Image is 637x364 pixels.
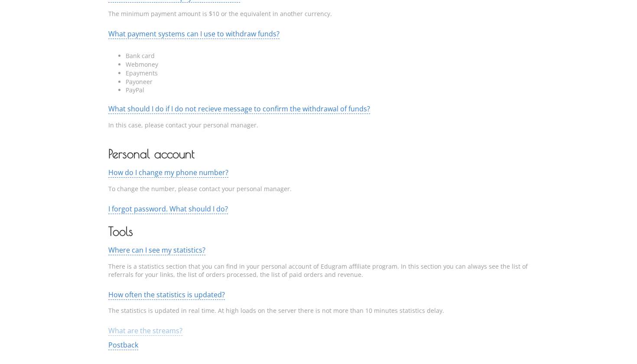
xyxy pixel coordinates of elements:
button: What are the streams? [108,327,182,335]
button: What should I do if I do not recieve message to confirm the withdrawal of funds? [108,105,370,113]
span: What payment systems can I use to withdraw funds? [108,29,279,39]
button: How often the statistics is updated? [108,291,225,299]
span: I forgot password. What should I do? [108,204,228,214]
li: Webmoney [126,60,529,69]
button: How do I change my phone number? [108,169,228,176]
div: There is a statistics section that you can find in your personal account of Edugram affiliate pro... [108,255,529,286]
li: Epayments [126,69,529,78]
div: The statistics is updated in real time. At high loads on the server there is not more than 10 min... [108,299,529,322]
button: Where can I see my statistics? [108,246,205,254]
button: What payment systems can I use to withdraw funds? [108,30,279,38]
div: The minimum payment amount is $10 or the equivalent in another currency. [108,3,529,25]
span: What are the streams? [108,326,182,336]
li: PayPal [126,86,529,94]
span: How do I change my phone number? [108,168,228,178]
span: Postback [108,340,138,350]
div: To change the number, please contact your personal manager. [108,178,529,200]
h3: Personal account [108,148,529,159]
div: In this case, please contact your personal manager. [108,114,529,136]
span: How often the statistics is updated? [108,290,225,300]
span: Where can I see my statistics? [108,245,205,255]
li: Bank card [126,52,529,60]
span: What should I do if I do not recieve message to confirm the withdrawal of funds? [108,104,370,114]
h3: Tools [108,226,529,237]
button: Postback [108,341,138,349]
button: I forgot password. What should I do? [108,205,228,213]
li: Payoneer [126,78,529,86]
